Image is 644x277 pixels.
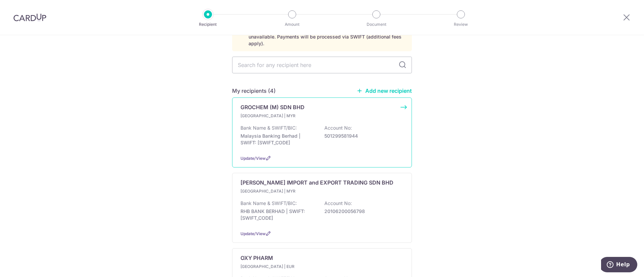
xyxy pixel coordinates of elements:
p: Amount [267,21,317,28]
iframe: Opens a widget where you can find more information [601,257,637,274]
p: Account No: [324,125,352,131]
p: [GEOGRAPHIC_DATA] | MYR [240,113,320,119]
p: Document [352,21,401,28]
p: [GEOGRAPHIC_DATA] | MYR [240,188,320,195]
p: Recipient [183,21,233,28]
p: GROCHEM (M) SDN BHD [240,103,305,111]
p: Account No: [324,200,352,207]
a: Update/View [240,156,266,161]
p: RHB BANK BERHAD | SWIFT: [SWIFT_CODE] [240,208,316,221]
p: 501299581944 [324,133,399,139]
p: Bank Name & SWIFT/BIC: [240,125,297,131]
p: Malaysia Banking Berhad | SWIFT: [SWIFT_CODE] [240,133,316,146]
h5: My recipients (4) [232,87,276,95]
p: [PERSON_NAME] IMPORT and EXPORT TRADING SDN BHD [240,179,393,187]
p: 20106200056798 [324,208,399,215]
p: OXY PHARM [240,254,273,262]
img: CardUp [13,13,46,21]
a: Update/View [240,231,266,236]
p: Bank Name & SWIFT/BIC: [240,200,297,207]
p: Review [436,21,486,28]
input: Search for any recipient here [232,57,412,73]
p: [GEOGRAPHIC_DATA] | EUR [240,263,320,270]
a: Add new recipient [357,87,412,94]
